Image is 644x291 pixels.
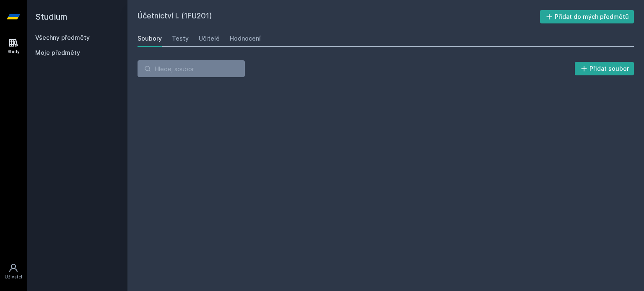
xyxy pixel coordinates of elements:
[35,49,80,57] span: Moje předměty
[5,274,22,280] div: Uživatel
[138,10,540,23] h2: Účetnictví I. (1FU201)
[230,34,261,43] div: Hodnocení
[138,60,245,77] input: Hledej soubor
[199,30,220,47] a: Učitelé
[138,34,162,43] div: Soubory
[8,49,20,55] div: Study
[230,30,261,47] a: Hodnocení
[575,62,634,75] button: Přidat soubor
[35,34,90,41] a: Všechny předměty
[2,33,25,59] a: Study
[172,30,189,47] a: Testy
[2,259,25,284] a: Uživatel
[199,34,220,43] div: Učitelé
[172,34,189,43] div: Testy
[138,30,162,47] a: Soubory
[540,10,634,23] button: Přidat do mých předmětů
